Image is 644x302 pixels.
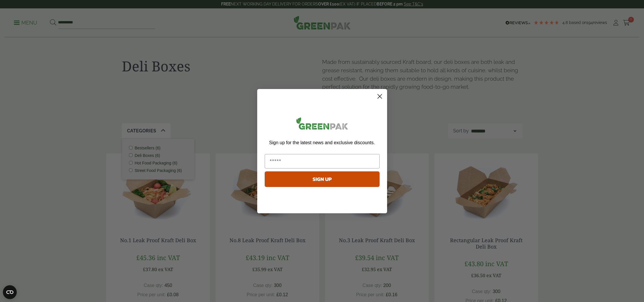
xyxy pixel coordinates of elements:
[269,140,375,145] span: Sign up for the latest news and exclusive discounts.
[265,171,380,187] button: SIGN UP
[3,285,17,299] button: Open CMP widget
[265,154,380,168] input: Email
[265,115,380,134] img: greenpak_logo
[375,91,385,101] button: Close dialog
